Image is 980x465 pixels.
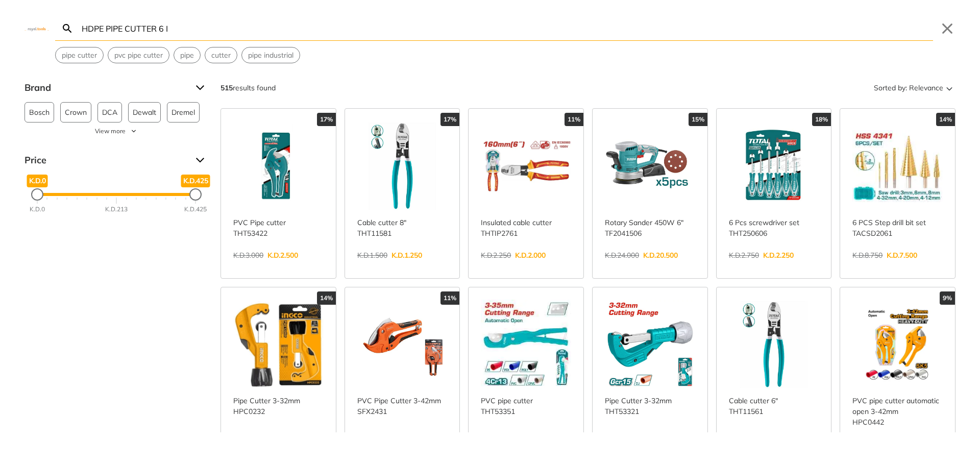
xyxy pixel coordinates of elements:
[80,16,933,40] input: Search…
[56,47,103,63] button: Select suggestion: pipe cutter
[102,103,117,122] span: DCA
[95,127,126,136] span: View more
[24,102,54,123] button: Bosch
[171,103,195,122] span: Dremel
[872,80,955,96] button: Sorted by:Relevance Sort
[565,113,583,126] div: 11%
[105,205,128,214] div: K.D.213
[189,188,202,201] div: Maximum Price
[939,20,955,37] button: Close
[55,47,104,63] div: Suggestion: pipe cutter
[220,80,276,96] div: results found
[909,80,943,96] span: Relevance
[108,47,169,63] button: Select suggestion: pvc pipe cutter
[940,291,955,305] div: 9%
[241,47,300,63] div: Suggestion: pipe industrial
[317,113,336,126] div: 17%
[29,103,50,122] span: Bosch
[812,113,831,126] div: 18%
[31,188,43,201] div: Minimum Price
[220,83,233,92] strong: 515
[167,102,200,123] button: Dremel
[174,47,200,63] button: Select suggestion: pipe
[65,103,87,122] span: Crown
[62,50,97,61] span: pipe cutter
[174,47,201,63] div: Suggestion: pipe
[24,80,188,96] span: Brand
[180,50,194,61] span: pipe
[205,47,237,63] button: Select suggestion: cutter
[61,22,73,35] svg: Search
[936,113,955,126] div: 14%
[133,103,156,122] span: Dewalt
[440,291,459,305] div: 11%
[108,47,169,63] div: Suggestion: pvc pipe cutter
[317,291,336,305] div: 14%
[242,47,300,63] button: Select suggestion: pipe industrial
[24,152,188,168] span: Price
[211,50,231,61] span: cutter
[60,102,91,123] button: Crown
[184,205,207,214] div: K.D.425
[689,113,707,126] div: 15%
[205,47,237,63] div: Suggestion: cutter
[943,82,955,94] svg: Sort
[440,113,459,126] div: 17%
[24,127,208,136] button: View more
[114,50,163,61] span: pvc pipe cutter
[30,205,45,214] div: K.D.0
[248,50,293,61] span: pipe industrial
[128,102,161,123] button: Dewalt
[24,26,49,31] img: Close
[97,102,122,123] button: DCA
